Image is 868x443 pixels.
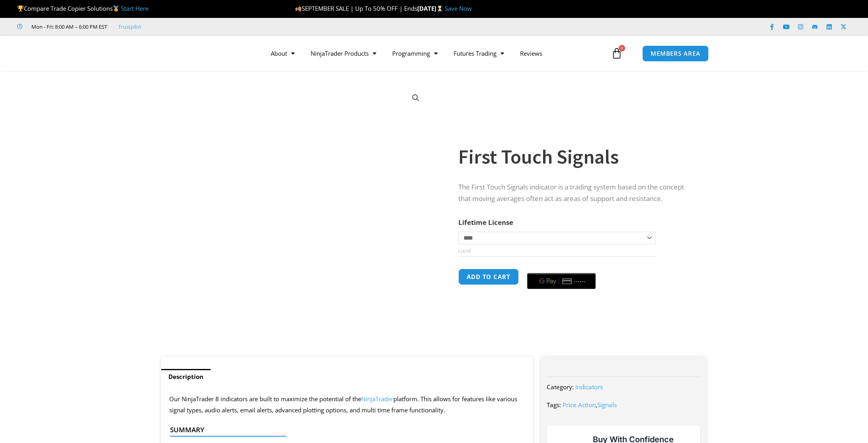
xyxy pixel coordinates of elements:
[574,279,586,284] text: ••••••
[458,248,471,254] a: Clear options
[547,401,561,409] span: Tags:
[458,181,691,205] p: The First Touch Signals indicator is a trading system based on the concept that moving averages o...
[263,44,303,62] a: About
[18,6,23,12] img: 🏆
[121,4,149,12] a: Start Here
[563,401,596,409] a: Price Action
[527,273,596,289] button: Buy with GPay
[642,45,709,62] a: MEMBERS AREA
[118,22,141,31] a: Trustpilot
[169,395,517,414] span: Our NinjaTrader 8 indicators are built to maximize the potential of the platform. This allows for...
[173,85,429,305] img: First Touch Signals 1
[597,401,617,409] a: Signals
[575,383,603,391] a: Indicators
[458,143,691,171] h1: First Touch Signals
[29,22,107,31] span: Mon - Fri: 8:00 AM – 6:00 PM EST
[170,426,518,434] h4: Summary
[17,4,149,12] span: Compare Trade Copier Solutions
[526,267,597,268] iframe: Secure payment input frame
[651,51,700,57] span: MEMBERS AREA
[547,383,574,391] span: Category:
[458,218,513,227] label: Lifetime License
[303,44,384,62] a: NinjaTrader Products
[161,369,211,384] a: Description
[458,269,519,285] button: Add to cart
[599,42,634,65] a: 0
[417,4,445,12] strong: [DATE]
[361,395,393,403] a: NinjaTrader
[446,44,512,62] a: Futures Trading
[263,44,609,62] nav: Menu
[563,401,617,409] span: ,
[445,4,472,12] a: Save Now
[384,44,446,62] a: Programming
[295,6,301,12] img: 🍂
[409,91,423,105] a: View full-screen image gallery
[437,6,443,12] img: ⌛
[295,4,417,12] span: SEPTEMBER SALE | Up To 50% OFF | Ends
[113,6,119,12] img: 🥇
[512,44,550,62] a: Reviews
[619,45,625,51] span: 0
[149,39,235,68] img: LogoAI | Affordable Indicators – NinjaTrader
